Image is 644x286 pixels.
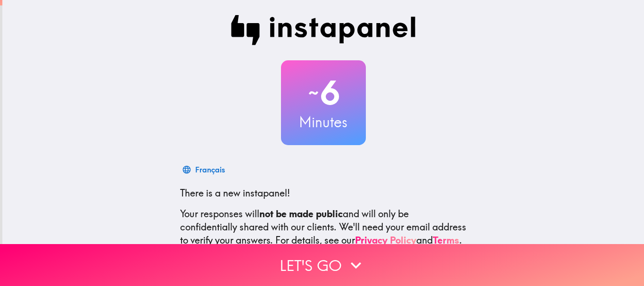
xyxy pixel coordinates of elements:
[433,234,459,246] a: Terms
[195,163,225,176] div: Français
[231,15,416,45] img: Instapanel
[355,234,416,246] a: Privacy Policy
[259,208,343,220] b: not be made public
[180,160,229,179] button: Français
[180,187,290,199] span: There is a new instapanel!
[180,207,467,247] p: Your responses will and will only be confidentially shared with our clients. We'll need your emai...
[307,79,320,107] span: ~
[281,74,366,112] h2: 6
[281,112,366,132] h3: Minutes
